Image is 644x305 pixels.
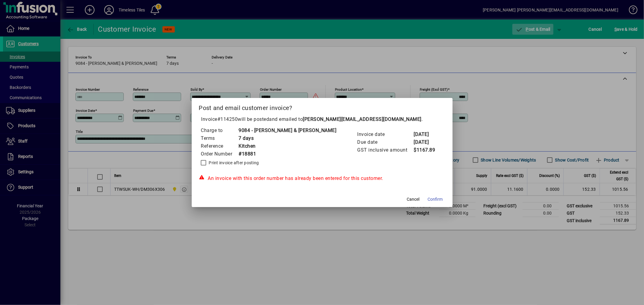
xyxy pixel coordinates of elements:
[407,196,420,203] span: Cancel
[425,194,445,205] button: Confirm
[201,127,239,134] td: Charge to
[201,150,239,158] td: Order Number
[414,146,438,154] td: $1167.89
[208,160,259,166] label: Print invoice after posting
[414,138,438,146] td: [DATE]
[357,138,414,146] td: Due date
[199,175,445,182] div: An invoice with this order number has already been entered for this customer.
[217,116,238,122] span: #114250
[199,116,445,123] p: Invoice will be posted .
[414,130,438,138] td: [DATE]
[239,142,337,150] td: Kitchen
[303,116,422,122] b: [PERSON_NAME][EMAIL_ADDRESS][DOMAIN_NAME]
[357,146,414,154] td: GST inclusive amount
[201,134,239,142] td: Terms
[239,127,337,134] td: 9084 - [PERSON_NAME] & [PERSON_NAME]
[192,98,453,115] h2: Post and email customer invoice?
[269,116,422,122] span: and emailed to
[239,150,337,158] td: #18881
[239,134,337,142] td: 7 days
[428,196,443,203] span: Confirm
[357,130,414,138] td: Invoice date
[404,194,423,205] button: Cancel
[201,142,239,150] td: Reference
